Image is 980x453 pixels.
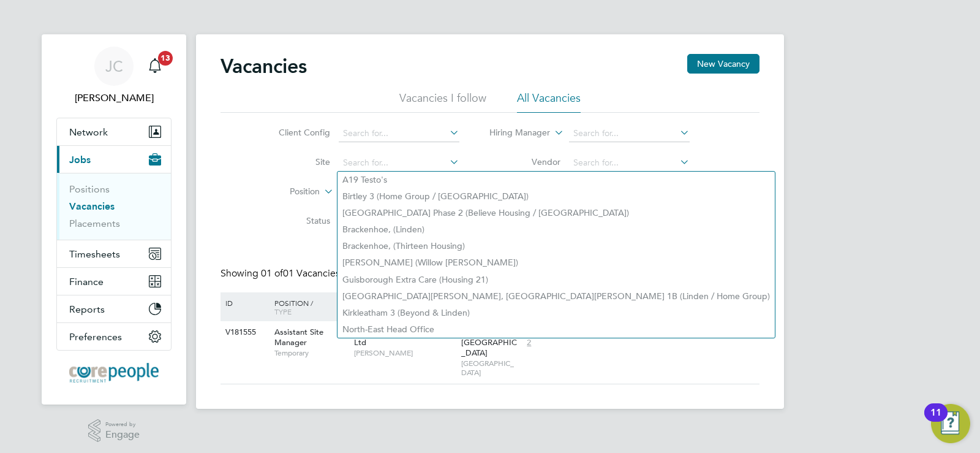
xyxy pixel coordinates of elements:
span: Reports [69,303,105,315]
li: Brackenhoe, (Thirteen Housing) [337,238,775,254]
div: ID [222,292,265,313]
span: 01 Vacancies [261,267,340,280]
label: Site [260,156,330,167]
a: Vacancies [69,200,115,212]
span: 01 of [261,267,283,280]
span: [GEOGRAPHIC_DATA] [461,359,519,378]
span: 13 [158,51,173,66]
li: Birtley 3 (Home Group / [GEOGRAPHIC_DATA]) [337,188,775,205]
div: 11 [930,413,941,428]
a: JC[PERSON_NAME] [56,47,171,105]
li: North-East Head Office [337,321,775,338]
button: Network [57,118,171,145]
span: Joseph Cowling [56,91,171,105]
span: Type [274,306,292,316]
label: Hiring Manager [480,127,550,139]
label: Position [249,186,320,198]
a: Powered byEngage [88,419,140,443]
a: Go to home page [56,363,171,383]
div: Showing [221,267,342,280]
span: Preferences [69,331,122,343]
li: Vacancies I follow [399,91,486,113]
input: Search for... [339,125,459,142]
li: [GEOGRAPHIC_DATA][PERSON_NAME], [GEOGRAPHIC_DATA][PERSON_NAME] 1B (Linden / Home Group) [337,288,775,305]
span: Finance [69,276,104,287]
input: Search for... [569,125,690,142]
span: Powered by [105,419,140,430]
button: Finance [57,268,171,295]
li: [PERSON_NAME] (Willow [PERSON_NAME]) [337,254,775,271]
li: A19 Testo's [337,172,775,188]
span: Network [69,126,108,138]
li: All Vacancies [517,91,581,113]
li: Brackenhoe, (Linden) [337,221,775,238]
li: [GEOGRAPHIC_DATA] Phase 2 (Believe Housing / [GEOGRAPHIC_DATA]) [337,205,775,221]
div: Jobs [57,173,171,240]
nav: Main navigation [42,34,186,405]
span: Temporary [274,348,348,358]
a: Positions [69,183,110,195]
input: Search for... [339,154,459,172]
a: Placements [69,218,120,229]
span: Timesheets [69,248,120,260]
li: Guisborough Extra Care (Housing 21) [337,272,775,288]
button: Preferences [57,323,171,350]
h2: Vacancies [221,54,307,78]
button: Timesheets [57,240,171,267]
span: Engage [105,430,140,440]
span: Assistant Site Manager [274,327,323,348]
label: Vendor [490,156,560,167]
div: V181555 [222,321,265,344]
div: Position / [265,292,351,322]
img: corepeople-logo-retina.png [69,363,159,383]
span: [PERSON_NAME] [354,348,455,358]
span: Jobs [69,154,91,166]
button: New Vacancy [687,54,759,74]
label: Client Config [260,127,330,138]
button: Open Resource Center, 11 new notifications [931,404,970,443]
label: Status [260,215,330,226]
span: 2 [525,338,533,348]
input: Search for... [569,154,690,172]
button: Reports [57,295,171,322]
li: Kirkleatham 3 (Beyond & Linden) [337,305,775,321]
button: Jobs [57,146,171,173]
span: JC [105,58,123,74]
span: Wynyard A [GEOGRAPHIC_DATA] [461,327,517,358]
a: 13 [143,47,167,86]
